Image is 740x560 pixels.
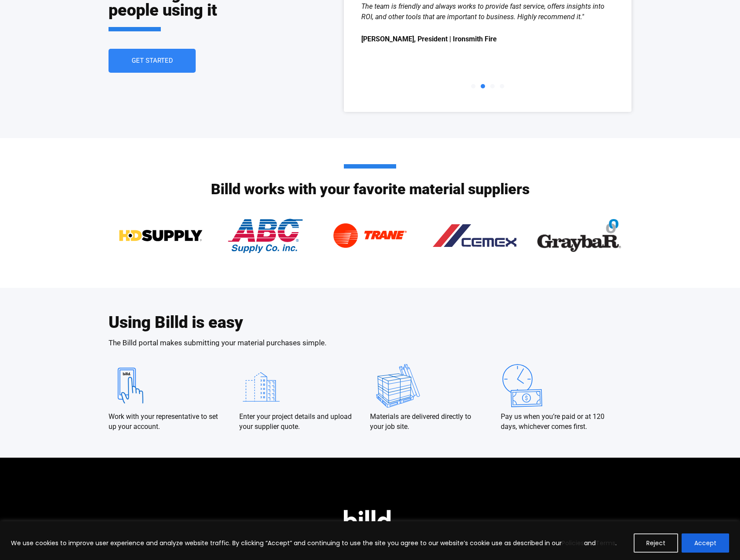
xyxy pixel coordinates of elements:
span: Go to slide 3 [490,84,495,88]
a: Get Started [109,49,196,73]
h2: Using Billd is easy [109,314,243,331]
h2: Billd works with your favorite material suppliers [211,164,530,196]
span: [PERSON_NAME], President | Ironsmith Fire [361,33,614,46]
p: Pay us when you’re paid or at 120 days, whichever comes first. [501,412,614,432]
span: Get Started [132,57,173,64]
p: Materials are delivered directly to your job site. [370,412,483,432]
p: We use cookies to improve user experience and analyze website traffic. By clicking “Accept” and c... [11,538,617,548]
p: Enter your project details and upload your supplier quote. [239,412,353,432]
span: Go to slide 2 [481,84,485,88]
a: Policies [562,539,584,547]
button: Reject [634,533,678,553]
a: Terms [596,539,615,547]
span: Go to slide 1 [471,84,475,88]
p: Work with your representative to set up your account. [109,412,222,432]
p: The Billd portal makes submitting your material purchases simple. [109,339,326,347]
span: Go to slide 4 [500,84,504,88]
button: Accept [682,533,729,553]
